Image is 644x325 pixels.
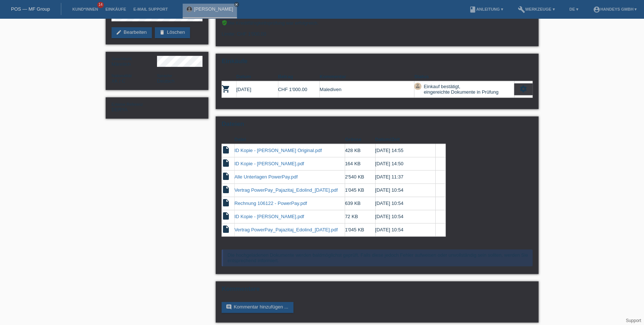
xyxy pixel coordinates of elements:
[222,20,227,26] i: verified_user
[102,7,129,11] a: Einkäufe
[130,7,172,11] a: E-Mail Support
[222,285,533,296] h2: Kommentare
[222,84,230,93] i: POSP00027951
[375,157,435,170] td: [DATE] 14:50
[518,6,525,13] i: build
[519,85,527,93] i: settings
[236,72,278,81] th: Datum
[345,170,375,184] td: 2'540 KB
[375,184,435,197] td: [DATE] 10:54
[222,145,230,154] i: insert_drive_file
[222,225,230,234] i: insert_drive_file
[222,185,230,194] i: insert_drive_file
[111,102,143,106] span: Externe Referenz
[111,57,132,61] span: Geschlecht
[345,184,375,197] td: 1'045 KB
[222,212,230,220] i: insert_drive_file
[469,6,476,13] i: book
[593,6,600,13] i: account_circle
[234,2,239,7] a: close
[278,72,320,81] th: Betrag
[222,20,533,42] div: Die Kreditfähigkeitsprüfung war erfolgreich. Limite: CHF 1'000.00
[414,72,514,81] th: Status
[222,172,230,181] i: insert_drive_file
[278,81,320,98] td: CHF 1'000.00
[111,101,157,112] div: DERYA
[234,161,304,166] a: ID Kopie - [PERSON_NAME].pdf
[111,73,132,78] span: Nationalität
[345,135,375,144] th: Grösse
[626,318,641,323] a: Support
[514,7,559,11] a: buildWerkzeuge ▾
[234,214,304,219] a: ID Kopie - [PERSON_NAME].pdf
[236,81,278,98] td: [DATE]
[111,56,157,67] div: Männlich
[465,7,506,11] a: bookAnleitung ▾
[226,304,232,310] i: comment
[235,3,238,6] i: close
[111,78,125,84] span: Kosovo / C / 03.07.1996
[116,29,122,35] i: edit
[375,144,435,157] td: [DATE] 14:55
[415,83,420,89] i: approval
[375,210,435,223] td: [DATE] 10:54
[345,210,375,223] td: 72 KB
[159,29,165,35] i: delete
[222,198,230,207] i: insert_drive_file
[319,81,414,98] td: Malediven
[345,157,375,170] td: 164 KB
[234,201,307,206] a: Rechnung 106122 - PowerPay.pdf
[69,7,102,11] a: Kund*innen
[375,135,435,144] th: Datum/Zeit
[222,120,533,131] h2: Dateien
[157,78,175,84] span: Deutsch
[345,144,375,157] td: 428 KB
[222,58,533,69] h2: Einkäufe
[375,197,435,210] td: [DATE] 10:54
[11,6,50,12] a: POS — MF Group
[194,6,233,12] a: [PERSON_NAME]
[222,159,230,167] i: insert_drive_file
[319,72,414,81] th: Kommentar
[222,249,533,266] div: Die hochgeladenen Dokumente werden baldmöglichst geprüft. Falls diese jedoch Fehler aufweisen ode...
[97,2,104,8] span: 14
[157,73,172,78] span: Sprache
[566,7,582,11] a: DE ▾
[234,174,297,180] a: Alle Unterlagen PowerPay.pdf
[375,170,435,184] td: [DATE] 11:37
[155,27,190,38] a: deleteLöschen
[234,227,338,232] a: Vertrag PowerPay_Pajazitaj_Edolind_[DATE].pdf
[222,302,293,313] a: commentKommentar hinzufügen ...
[345,223,375,236] td: 1'045 KB
[111,27,152,38] a: editBearbeiten
[234,187,338,193] a: Vertrag PowerPay_Pajazitaj_Edolind_[DATE].pdf
[375,223,435,236] td: [DATE] 10:54
[234,148,322,153] a: ID Kopie - [PERSON_NAME] Original.pdf
[421,83,498,96] div: Einkauf bestätigt, eingereichte Dokumente in Prüfung
[345,197,375,210] td: 639 KB
[234,135,345,144] th: Datei
[589,7,640,11] a: account_circleHandeys GmbH ▾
